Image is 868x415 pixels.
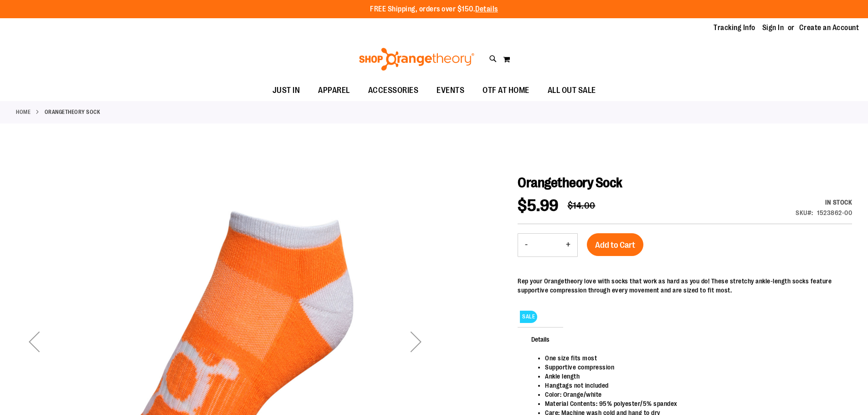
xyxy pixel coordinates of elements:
[520,311,537,323] span: SALE
[272,80,300,101] span: JUST IN
[548,80,596,101] span: ALL OUT SALE
[368,80,419,101] span: ACCESSORIES
[518,277,852,295] div: Rep your Orangetheory love with socks that work as hard as you do! These stretchy ankle-length so...
[595,240,635,250] span: Add to Cart
[370,4,498,15] p: FREE Shipping, orders over $150.
[799,23,859,33] a: Create an Account
[45,108,100,116] strong: Orangetheory Sock
[518,175,622,190] span: Orangetheory Sock
[817,208,852,217] div: 1523862-00
[796,198,852,207] div: Availability
[475,5,498,13] a: Details
[568,200,596,211] span: $14.00
[559,234,577,256] button: Increase product quantity
[545,390,843,399] li: Color: Orange/white
[714,23,755,33] a: Tracking Info
[518,196,559,215] span: $5.99
[545,363,843,372] li: Supportive compression
[16,108,31,116] a: Home
[545,381,843,390] li: Hangtags not included
[534,234,559,256] input: Product quantity
[545,372,843,381] li: Ankle length
[587,233,643,256] button: Add to Cart
[437,80,464,101] span: EVENTS
[518,327,563,351] span: Details
[762,23,784,33] a: Sign In
[545,354,843,363] li: One size fits most
[518,234,534,256] button: Decrease product quantity
[796,209,813,216] strong: SKU
[318,80,350,101] span: APPAREL
[825,199,852,206] span: In stock
[545,399,843,408] li: Material Contents: 95% polyester/5% spandex
[358,48,476,71] img: Shop Orangetheory
[483,80,529,101] span: OTF AT HOME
